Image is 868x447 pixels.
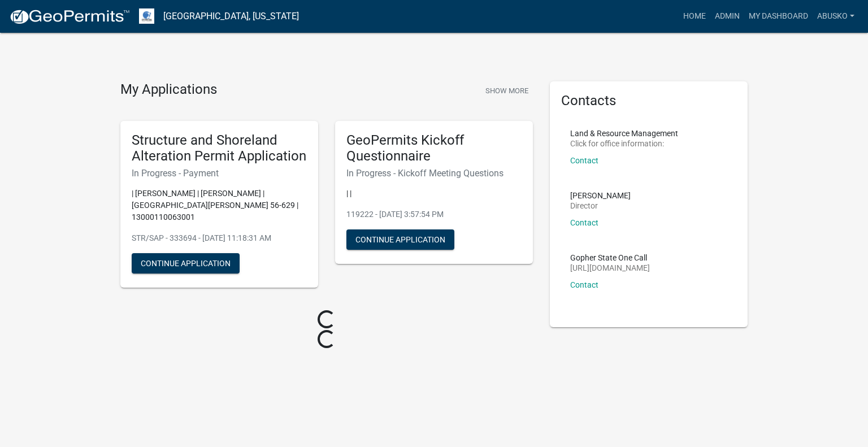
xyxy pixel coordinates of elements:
[346,168,522,179] h6: In Progress - Kickoff Meeting Questions
[570,192,631,199] p: [PERSON_NAME]
[346,209,522,220] p: 119222 - [DATE] 3:57:54 PM
[570,140,678,147] p: Click for office information:
[139,8,154,24] img: Otter Tail County, Minnesota
[570,254,650,262] p: Gopher State One Call
[132,232,307,244] p: STR/SAP - 333694 - [DATE] 11:18:31 AM
[346,132,522,165] h5: GeoPermits Kickoff Questionnaire
[132,168,307,179] h6: In Progress - Payment
[570,129,678,137] p: Land & Resource Management
[744,6,813,27] a: My Dashboard
[570,218,598,227] a: Contact
[813,6,859,27] a: abusko
[570,202,631,210] p: Director
[163,7,299,26] a: [GEOGRAPHIC_DATA], [US_STATE]
[120,81,217,98] h4: My Applications
[679,6,710,27] a: Home
[132,132,307,165] h5: Structure and Shoreland Alteration Permit Application
[570,280,598,289] a: Contact
[481,81,533,100] button: Show More
[132,253,240,274] button: Continue Application
[570,264,650,272] p: [URL][DOMAIN_NAME]
[346,229,454,250] button: Continue Application
[132,188,307,223] p: | [PERSON_NAME] | [PERSON_NAME] | [GEOGRAPHIC_DATA][PERSON_NAME] 56-629 | 13000110063001
[570,156,598,165] a: Contact
[561,93,736,109] h5: Contacts
[346,188,522,199] p: | |
[710,6,744,27] a: Admin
